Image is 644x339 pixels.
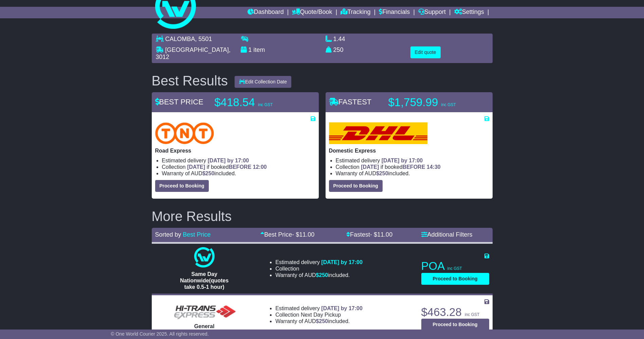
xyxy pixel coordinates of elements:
[465,312,479,317] span: inc GST
[162,164,315,170] li: Collection
[165,36,195,42] span: CALOMBA
[170,300,238,320] img: HiTrans (Machship): General
[421,305,489,319] p: $463.28
[361,164,440,170] span: if booked
[321,305,363,311] span: [DATE] by 17:00
[376,171,388,176] span: $
[202,171,215,176] span: $
[155,231,181,238] span: Sorted by
[247,7,284,18] a: Dashboard
[162,157,315,164] li: Estimated delivery
[454,7,484,18] a: Settings
[258,102,273,107] span: inc GST
[275,259,363,265] li: Estimated delivery
[254,46,265,53] span: item
[319,318,328,324] span: 250
[377,231,392,238] span: 11.00
[275,265,363,272] li: Collection
[370,231,392,238] span: - $
[229,164,252,170] span: BEFORE
[319,272,328,278] span: 250
[329,180,383,192] button: Proceed to Booking
[336,157,489,164] li: Estimated delivery
[421,231,473,238] a: Additional Filters
[379,7,410,18] a: Financials
[148,73,232,88] div: Best Results
[316,318,328,324] span: $
[111,331,209,337] span: © One World Courier 2025. All rights reserved.
[260,231,314,238] a: Best Price- $11.00
[275,312,363,318] li: Collection
[403,164,425,170] span: BEFORE
[333,46,344,53] span: 250
[336,170,489,177] li: Warranty of AUD included.
[361,164,379,170] span: [DATE]
[447,266,462,271] span: inc GST
[183,231,211,238] a: Best Price
[382,158,423,163] span: [DATE] by 17:00
[275,318,363,324] li: Warranty of AUD included.
[379,171,388,176] span: 250
[253,164,267,170] span: 12:00
[235,76,291,88] button: Edit Collection Date
[329,122,427,144] img: DHL: Domestic Express
[427,164,441,170] span: 14:30
[165,46,229,53] span: [GEOGRAPHIC_DATA]
[329,98,372,106] span: FASTEST
[194,247,215,267] img: One World Courier: Same Day Nationwide(quotes take 0.5-1 hour)
[187,164,266,170] span: if booked
[208,158,249,163] span: [DATE] by 17:00
[155,122,214,144] img: TNT Domestic: Road Express
[321,259,363,265] span: [DATE] by 17:00
[346,231,392,238] a: Fastest- $11.00
[292,231,314,238] span: - $
[162,170,315,177] li: Warranty of AUD included.
[155,180,209,192] button: Proceed to Booking
[329,147,489,154] p: Domestic Express
[180,271,228,290] span: Same Day Nationwide(quotes take 0.5-1 hour)
[410,46,441,58] button: Edit quote
[215,96,299,109] p: $418.54
[187,164,205,170] span: [DATE]
[301,312,341,318] span: Next Day Pickup
[341,7,370,18] a: Tracking
[388,96,473,109] p: $1,759.99
[152,209,493,224] h2: More Results
[156,46,231,61] span: , 3012
[441,102,456,107] span: inc GST
[194,323,215,329] span: General
[418,7,446,18] a: Support
[275,272,363,278] li: Warranty of AUD included.
[155,147,315,154] p: Road Express
[336,164,489,170] li: Collection
[333,36,345,42] span: 1.44
[195,36,212,42] span: , 5501
[275,305,363,312] li: Estimated delivery
[249,46,252,53] span: 1
[421,273,489,285] button: Proceed to Booking
[205,171,215,176] span: 250
[292,7,332,18] a: Quote/Book
[155,98,203,106] span: BEST PRICE
[299,231,314,238] span: 11.00
[421,259,489,273] p: POA
[421,319,489,331] button: Proceed to Booking
[316,272,328,278] span: $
